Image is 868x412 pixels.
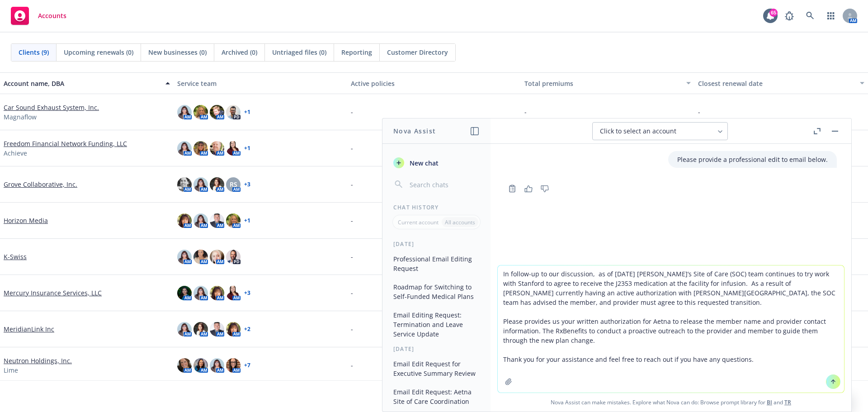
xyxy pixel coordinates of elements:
[210,141,224,156] img: photo
[210,286,224,300] img: photo
[4,252,27,261] a: K-Swiss
[347,72,521,94] button: Active policies
[4,112,37,122] span: Magnaflow
[351,143,353,153] span: -
[4,356,72,365] a: Neutron Holdings, Inc.
[193,177,208,192] img: photo
[390,155,483,171] button: New chat
[226,213,241,228] img: photo
[498,265,844,393] textarea: In follow-up to our discussion, as of [DATE] [PERSON_NAME]’s Site of Care (SOC) team continues to...
[244,290,250,296] a: + 3
[694,72,868,94] button: Closest renewal date
[600,127,676,136] span: Click to select an account
[4,139,127,148] a: Freedom Financial Network Funding, LLC
[244,327,250,332] a: + 2
[244,363,250,368] a: + 7
[382,345,491,353] div: [DATE]
[351,324,353,334] span: -
[538,182,552,195] button: Thumbs down
[4,365,18,375] span: Lime
[193,105,208,119] img: photo
[193,286,208,300] img: photo
[177,79,344,88] div: Service team
[210,322,224,336] img: photo
[177,322,192,336] img: photo
[351,79,517,88] div: Active policies
[226,141,241,156] img: photo
[193,250,208,264] img: photo
[524,107,527,117] span: -
[521,72,694,94] button: Total premiums
[272,47,326,57] span: Untriaged files (0)
[382,204,491,211] div: Chat History
[244,218,250,223] a: + 1
[698,107,700,117] span: -
[592,122,728,140] button: Click to select an account
[4,216,48,225] a: Horizon Media
[210,177,224,192] img: photo
[177,358,192,373] img: photo
[226,286,241,300] img: photo
[445,218,475,226] p: All accounts
[226,105,241,119] img: photo
[4,79,160,88] div: Account name, DBA
[351,360,353,370] span: -
[177,177,192,192] img: photo
[193,358,208,373] img: photo
[351,252,353,261] span: -
[64,47,133,57] span: Upcoming renewals (0)
[524,79,681,88] div: Total premiums
[408,178,480,191] input: Search chats
[210,213,224,228] img: photo
[698,79,854,88] div: Closest renewal date
[767,398,772,406] a: BI
[174,72,347,94] button: Service team
[193,322,208,336] img: photo
[148,47,207,57] span: New businesses (0)
[769,9,778,17] div: 65
[801,7,819,25] a: Search
[387,47,448,57] span: Customer Directory
[822,7,840,25] a: Switch app
[4,103,99,112] a: Car Sound Exhaust System, Inc.
[226,322,241,336] img: photo
[177,286,192,300] img: photo
[4,324,54,334] a: MeridianLink Inc
[230,180,237,189] span: RS
[210,105,224,119] img: photo
[4,288,102,298] a: Mercury Insurance Services, LLC
[19,47,49,57] span: Clients (9)
[780,7,798,25] a: Report a Bug
[244,182,250,187] a: + 3
[341,47,372,57] span: Reporting
[222,47,257,57] span: Archived (0)
[382,240,491,248] div: [DATE]
[494,393,848,412] span: Nova Assist can make mistakes. Explore what Nova can do: Browse prompt library for and
[4,180,77,189] a: Grove Collaborative, Inc.
[210,358,224,373] img: photo
[393,126,436,136] h1: Nova Assist
[226,250,241,264] img: photo
[226,358,241,373] img: photo
[351,107,353,117] span: -
[398,218,439,226] p: Current account
[244,109,250,115] a: + 1
[390,251,483,276] button: Professional Email Editing Request
[177,250,192,264] img: photo
[390,308,483,341] button: Email Editing Request: Termination and Leave Service Update
[38,12,66,19] span: Accounts
[193,141,208,156] img: photo
[408,158,439,168] span: New chat
[351,216,353,225] span: -
[390,356,483,381] button: Email Edit Request for Executive Summary Review
[784,398,791,406] a: TR
[677,155,828,164] p: Please provide a professional edit to email below.
[351,180,353,189] span: -
[4,148,27,158] span: Achieve
[244,146,250,151] a: + 1
[210,250,224,264] img: photo
[390,384,483,409] button: Email Edit Request: Aetna Site of Care Coordination
[177,213,192,228] img: photo
[351,288,353,298] span: -
[193,213,208,228] img: photo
